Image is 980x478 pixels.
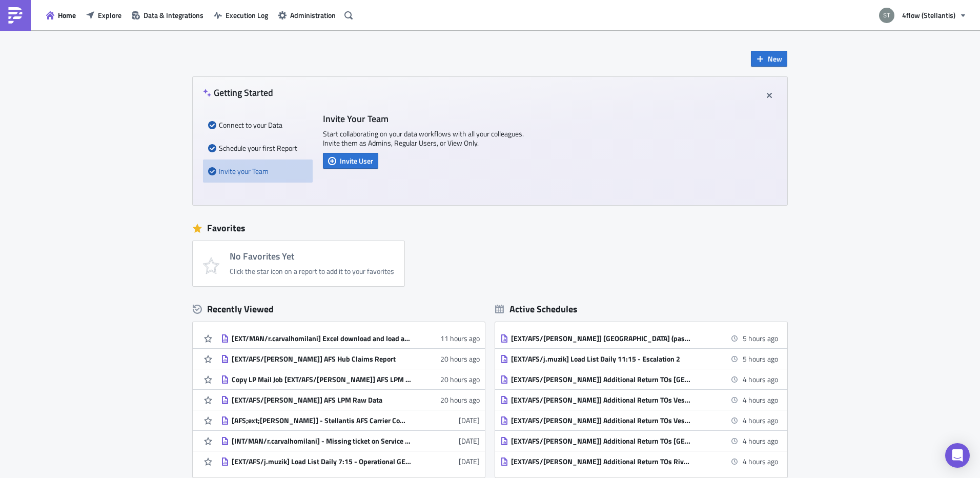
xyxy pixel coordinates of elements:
[873,4,972,27] button: 4flow (Stellantis)
[221,431,480,451] a: [INT/MAN/r.carvalhomilani] - Missing ticket on Service Level[DATE]
[232,395,411,405] div: [EXT/AFS/[PERSON_NAME]] AFS LPM Raw Data
[511,457,690,466] div: [EXT/AFS/[PERSON_NAME]] Additional Return TOs Rivalta
[323,153,378,169] button: Invite User
[221,451,480,471] a: [EXT/AFS/j.muzik] Load List Daily 7:15 - Operational GEFCO FR[DATE]
[221,390,480,410] a: [EXT/AFS/[PERSON_NAME]] AFS LPM Raw Data20 hours ago
[323,113,528,124] h4: Invite Your Team
[768,53,782,64] span: New
[878,7,895,24] img: Avatar
[81,7,127,23] button: Explore
[193,302,485,317] div: Recently Viewed
[511,334,690,343] div: [EXT/AFS/[PERSON_NAME]] [GEOGRAPHIC_DATA] (past 24h)
[500,328,778,348] a: [EXT/AFS/[PERSON_NAME]] [GEOGRAPHIC_DATA] (past 24h)5 hours ago
[127,7,209,23] button: Data & Integrations
[221,328,480,348] a: [EXT/MAN/r.carvalhomilani] Excel download and load assignment list to GEFCO Hub Mulhouse11 hours ago
[221,369,480,389] a: Copy LP Mail Job [EXT/AFS/[PERSON_NAME]] AFS LPM Raw Data20 hours ago
[743,456,778,467] time: 2025-09-03 12:00
[459,415,480,426] time: 2025-09-02T08:41:36Z
[495,303,578,315] div: Active Schedules
[459,456,480,467] time: 2025-09-01T13:32:35Z
[440,333,480,344] time: 2025-09-02T21:33:17Z
[743,374,778,385] time: 2025-09-03 12:00
[743,353,778,364] time: 2025-09-03 11:15
[323,129,528,148] p: Start collaborating on your data workflows with all your colleagues. Invite them as Admins, Regul...
[340,155,373,166] span: Invite User
[440,353,480,364] time: 2025-09-02T13:12:43Z
[440,374,480,385] time: 2025-09-02T13:10:57Z
[232,354,411,364] div: [EXT/AFS/[PERSON_NAME]] AFS Hub Claims Report
[273,7,341,23] button: Administration
[290,10,336,21] span: Administration
[232,375,411,384] div: Copy LP Mail Job [EXT/AFS/[PERSON_NAME]] AFS LPM Raw Data
[98,10,121,21] span: Explore
[459,435,480,446] time: 2025-09-02T06:05:44Z
[743,394,778,405] time: 2025-09-03 12:00
[58,10,76,21] span: Home
[232,334,411,343] div: [EXT/MAN/r.carvalhomilani] Excel download and load assignment list to GEFCO Hub Mulhouse
[208,113,308,136] div: Connect to your Data
[208,136,308,160] div: Schedule your first Report
[511,416,690,425] div: [EXT/AFS/[PERSON_NAME]] Additional Return TOs Vesoul (EU Hubs)
[440,394,480,405] time: 2025-09-02T12:59:50Z
[221,410,480,430] a: [AFS;ext;[PERSON_NAME]] - Stellantis AFS Carrier Compliance Data DHL[DATE]
[902,10,955,21] span: 4flow (Stellantis)
[230,267,394,276] div: Click the star icon on a report to add it to your favorites
[208,160,308,183] div: Invite your Team
[500,431,778,451] a: [EXT/AFS/[PERSON_NAME]] Additional Return TOs [GEOGRAPHIC_DATA]4 hours ago
[144,10,203,21] span: Data & Integrations
[500,410,778,430] a: [EXT/AFS/[PERSON_NAME]] Additional Return TOs Vesoul (EU Hubs)4 hours ago
[232,457,411,466] div: [EXT/AFS/j.muzik] Load List Daily 7:15 - Operational GEFCO FR
[743,435,778,446] time: 2025-09-03 12:00
[226,10,268,21] span: Execution Log
[221,349,480,369] a: [EXT/AFS/[PERSON_NAME]] AFS Hub Claims Report20 hours ago
[511,436,690,446] div: [EXT/AFS/[PERSON_NAME]] Additional Return TOs [GEOGRAPHIC_DATA]
[41,7,81,23] button: Home
[7,7,24,24] img: PushMetrics
[500,390,778,410] a: [EXT/AFS/[PERSON_NAME]] Additional Return TOs Vesoul (FR Hubs)4 hours ago
[209,7,273,23] button: Execution Log
[743,333,778,344] time: 2025-09-03 11:00
[511,395,690,405] div: [EXT/AFS/[PERSON_NAME]] Additional Return TOs Vesoul (FR Hubs)
[500,369,778,389] a: [EXT/AFS/[PERSON_NAME]] Additional Return TOs [GEOGRAPHIC_DATA]4 hours ago
[232,436,411,446] div: [INT/MAN/r.carvalhomilani] - Missing ticket on Service Level
[743,415,778,426] time: 2025-09-03 12:00
[193,221,787,236] div: Favorites
[203,87,273,98] h4: Getting Started
[500,451,778,471] a: [EXT/AFS/[PERSON_NAME]] Additional Return TOs Rivalta4 hours ago
[751,51,787,67] button: New
[511,354,690,364] div: [EXT/AFS/j.muzik] Load List Daily 11:15 - Escalation 2
[232,416,411,425] div: [AFS;ext;[PERSON_NAME]] - Stellantis AFS Carrier Compliance Data DHL
[500,349,778,369] a: [EXT/AFS/j.muzik] Load List Daily 11:15 - Escalation 25 hours ago
[945,443,970,468] div: Open Intercom Messenger
[511,375,690,384] div: [EXT/AFS/[PERSON_NAME]] Additional Return TOs [GEOGRAPHIC_DATA]
[230,251,394,262] h4: No Favorites Yet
